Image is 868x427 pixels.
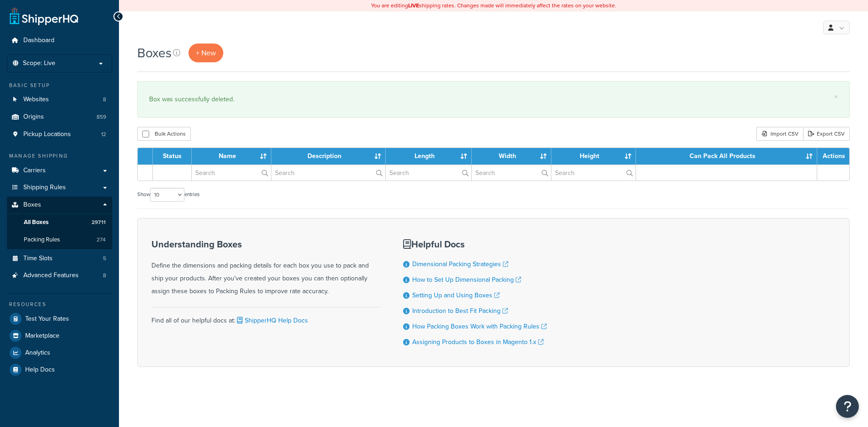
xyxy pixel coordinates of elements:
[137,44,172,62] h1: Boxes
[412,259,508,269] a: Dimensional Packing Strategies
[23,60,55,67] span: Scope: Live
[7,91,112,108] a: Websites 8
[7,345,112,361] a: Analytics
[23,272,79,279] span: Advanced Features
[7,197,112,249] li: Boxes
[7,267,112,284] a: Advanced Features 8
[412,275,521,285] a: How to Set Up Dimensional Packing
[7,214,112,231] a: All Boxes 29711
[7,231,112,248] li: Packing Rules
[7,301,112,308] div: Resources
[151,239,380,249] h3: Understanding Boxes
[25,366,55,374] span: Help Docs
[7,231,112,248] a: Packing Rules 274
[7,250,112,267] li: Time Slots
[7,82,112,89] div: Basic Setup
[137,188,199,202] label: Show entries
[408,1,419,10] b: LIVE
[472,148,551,164] th: Width
[7,328,112,344] a: Marketplace
[92,219,106,226] span: 29711
[23,184,66,192] span: Shipping Rules
[149,93,838,106] div: Box was successfully deleted.
[151,239,380,298] div: Define the dimensions and packing details for each box you use to pack and ship your products. Af...
[10,7,78,25] a: ShipperHQ Home
[412,306,508,316] a: Introduction to Best Fit Packing
[23,201,41,209] span: Boxes
[817,148,849,164] th: Actions
[412,290,500,300] a: Setting Up and Using Boxes
[23,37,54,44] span: Dashboard
[7,179,112,196] a: Shipping Rules
[7,311,112,327] a: Test Your Rates
[23,167,46,175] span: Carriers
[7,91,112,108] li: Websites
[97,113,106,121] span: 859
[25,349,50,357] span: Analytics
[189,44,223,62] a: + New
[7,152,112,160] div: Manage Shipping
[24,236,60,244] span: Packing Rules
[25,315,69,323] span: Test Your Rates
[23,96,49,104] span: Websites
[103,272,106,279] span: 8
[636,148,817,164] th: Can Pack All Products
[271,148,386,164] th: Description
[472,165,551,181] input: Search
[7,197,112,213] a: Boxes
[24,219,49,226] span: All Boxes
[153,148,192,164] th: Status
[235,316,308,325] a: ShipperHQ Help Docs
[386,165,471,181] input: Search
[192,148,271,164] th: Name
[151,307,380,327] div: Find all of our helpful docs at:
[403,239,547,249] h3: Helpful Docs
[834,93,838,100] a: ×
[7,250,112,267] a: Time Slots 5
[7,32,112,49] a: Dashboard
[7,267,112,284] li: Advanced Features
[803,127,850,141] a: Export CSV
[551,165,636,181] input: Search
[412,322,547,331] a: How Packing Boxes Work with Packing Rules
[7,162,112,179] a: Carriers
[7,126,112,143] li: Pickup Locations
[97,236,106,244] span: 274
[7,361,112,378] a: Help Docs
[386,148,472,164] th: Length
[412,337,544,347] a: Assigning Products to Boxes in Magento 1.x
[23,113,44,121] span: Origins
[23,131,71,138] span: Pickup Locations
[551,148,636,164] th: Height
[150,188,184,202] select: Showentries
[101,131,106,138] span: 12
[103,255,106,263] span: 5
[103,96,106,104] span: 8
[836,395,859,418] button: Open Resource Center
[7,214,112,231] li: All Boxes
[271,165,385,181] input: Search
[7,126,112,143] a: Pickup Locations 12
[7,109,112,126] li: Origins
[25,332,59,340] span: Marketplace
[192,165,271,181] input: Search
[7,109,112,126] a: Origins 859
[756,127,803,141] div: Import CSV
[23,255,53,263] span: Time Slots
[137,127,191,141] button: Bulk Actions
[196,48,216,58] span: + New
